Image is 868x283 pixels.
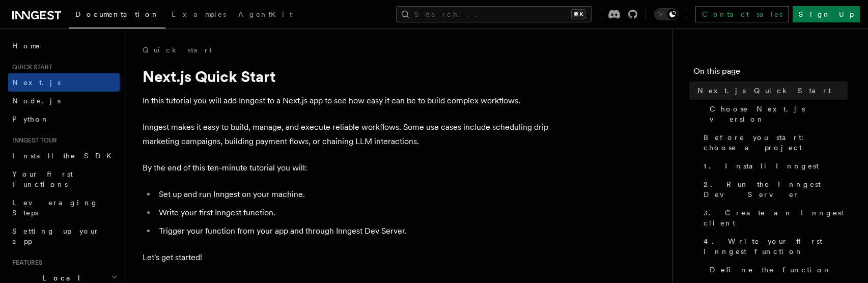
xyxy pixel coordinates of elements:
[156,206,550,220] li: Write your first Inngest function.
[693,81,848,100] a: Next.js Quick Start
[232,3,298,27] a: AgentKit
[710,104,848,124] span: Choose Next.js version
[12,170,73,188] span: Your first Functions
[12,78,61,87] span: Next.js
[699,128,848,157] a: Before you start: choose a project
[143,94,550,108] p: In this tutorial you will add Inngest to a Next.js app to see how easy it can be to build complex...
[704,161,819,171] span: 1. Install Inngest
[693,65,848,81] h4: On this page
[12,115,49,123] span: Python
[8,73,120,92] a: Next.js
[699,157,848,175] a: 1. Install Inngest
[143,161,550,175] p: By the end of this ten-minute tutorial you will:
[156,187,550,202] li: Set up and run Inngest on your machine.
[396,6,592,22] button: Search...⌘K
[12,152,118,160] span: Install the SDK
[706,261,848,279] a: Define the function
[8,147,120,165] a: Install the SDK
[695,6,789,22] a: Contact sales
[699,232,848,261] a: 4. Write your first Inngest function
[8,136,57,145] span: Inngest tour
[706,100,848,128] a: Choose Next.js version
[8,193,120,222] a: Leveraging Steps
[699,204,848,232] a: 3. Create an Inngest client
[69,3,165,29] a: Documentation
[143,120,550,149] p: Inngest makes it easy to build, manage, and execute reliable workflows. Some use cases include sc...
[704,132,848,153] span: Before you start: choose a project
[571,9,585,19] kbd: ⌘K
[12,199,98,217] span: Leveraging Steps
[710,265,831,275] span: Define the function
[12,97,61,105] span: Node.js
[8,222,120,250] a: Setting up your app
[704,179,848,200] span: 2. Run the Inngest Dev Server
[8,259,42,267] span: Features
[697,86,831,96] span: Next.js Quick Start
[172,10,226,18] span: Examples
[143,67,550,86] h1: Next.js Quick Start
[8,110,120,128] a: Python
[12,41,41,51] span: Home
[238,10,292,18] span: AgentKit
[143,250,550,265] p: Let's get started!
[156,224,550,238] li: Trigger your function from your app and through Inngest Dev Server.
[12,227,100,245] span: Setting up your app
[654,8,679,20] button: Toggle dark mode
[8,37,120,55] a: Home
[75,10,159,18] span: Documentation
[8,63,52,71] span: Quick start
[8,165,120,193] a: Your first Functions
[8,92,120,110] a: Node.js
[704,236,848,257] span: 4. Write your first Inngest function
[699,175,848,204] a: 2. Run the Inngest Dev Server
[793,6,860,22] a: Sign Up
[143,45,212,55] a: Quick start
[165,3,232,27] a: Examples
[704,208,848,228] span: 3. Create an Inngest client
